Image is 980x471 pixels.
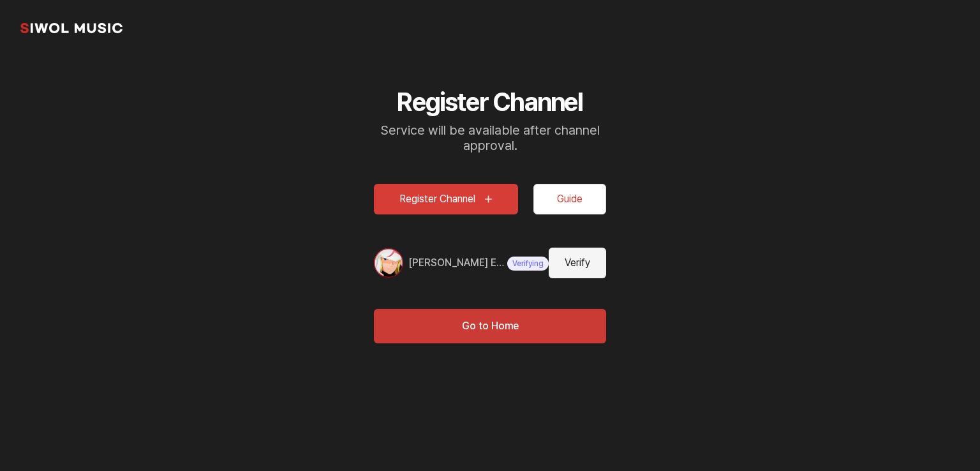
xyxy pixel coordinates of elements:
[533,184,606,214] button: Guide
[408,255,507,271] a: [PERSON_NAME] Edits 伝説
[549,248,606,278] button: Verify
[374,184,518,214] button: Register Channel
[374,87,606,117] h2: Register Channel
[374,309,606,343] button: Go to Home
[374,248,403,278] img: 채널 프로필 이미지
[507,257,549,271] span: Verifying
[374,123,606,153] p: Service will be available after channel approval.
